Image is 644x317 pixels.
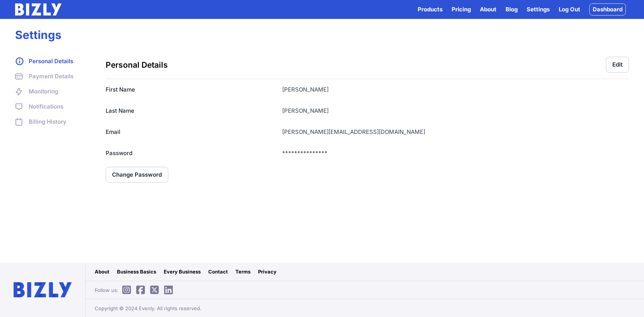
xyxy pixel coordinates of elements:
[15,72,91,81] a: Payment Details
[164,268,201,275] a: Every Business
[282,106,629,115] dd: [PERSON_NAME]
[106,127,276,137] dt: Email
[606,57,629,73] button: Edit
[589,3,626,16] a: Dashboard
[95,268,109,275] a: About
[452,5,471,14] a: Pricing
[418,5,443,14] button: Products
[106,106,276,115] dt: Last Name
[559,5,580,14] a: Log Out
[95,286,177,294] span: Follow us:
[106,149,276,158] dt: Password
[95,305,201,312] span: Copyright © 2024 Evenly. All rights reserved.
[15,28,629,42] h1: Settings
[282,127,629,137] dd: [PERSON_NAME][EMAIL_ADDRESS][DOMAIN_NAME]
[106,167,168,183] a: Change Password
[506,5,518,14] a: Blog
[235,268,251,275] a: Terms
[480,5,496,14] a: About
[208,268,228,275] a: Contact
[282,85,629,94] dd: [PERSON_NAME]
[15,57,91,66] a: Personal Details
[117,268,156,275] a: Business Basics
[106,60,168,70] h3: Personal Details
[15,102,91,111] a: Notifications
[258,268,277,275] a: Privacy
[15,117,91,126] a: Billing History
[106,85,276,94] dt: First Name
[15,87,91,96] a: Monitoring
[527,5,550,14] a: Settings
